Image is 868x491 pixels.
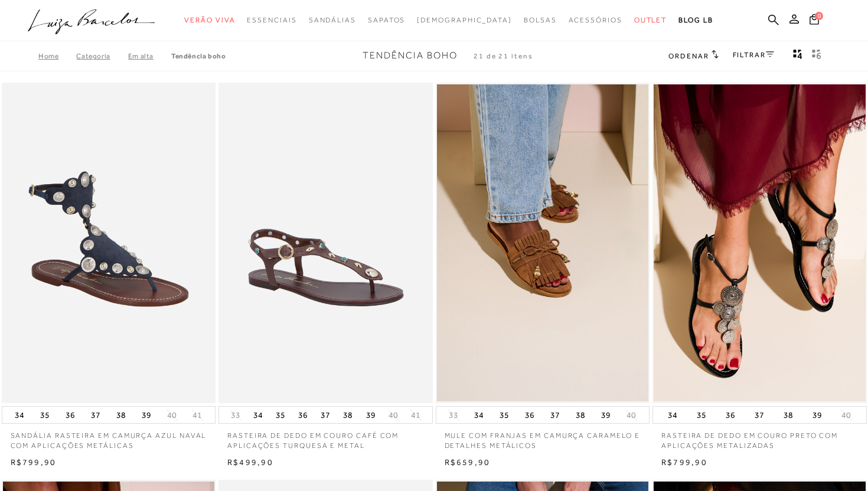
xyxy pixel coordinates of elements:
[521,407,538,423] button: 36
[164,410,180,421] button: 40
[668,52,709,60] span: Ordenar
[227,457,273,467] span: R$499,90
[678,9,713,31] a: BLOG LB
[623,410,639,421] button: 40
[250,407,266,423] button: 34
[436,424,650,451] a: MULE COM FRANJAS EM CAMURÇA CARAMELO E DETALHES METÁLICOS
[524,9,557,31] a: noSubCategoriesText
[445,457,491,467] span: R$659,90
[634,16,667,24] span: Outlet
[385,410,402,421] button: 40
[693,407,710,423] button: 35
[569,9,622,31] a: noSubCategoriesText
[474,52,533,60] span: 21 de 21 itens
[437,84,649,402] img: MULE COM FRANJAS EM CAMURÇA CARAMELO E DETALHES METÁLICOS
[678,16,713,24] span: BLOG LB
[733,51,774,59] a: FILTRAR
[247,16,296,24] span: Essenciais
[407,410,424,421] button: 41
[654,84,866,402] img: RASTEIRA DE DEDO EM COURO PRETO COM APLICAÇÕES METALIZADAS
[417,9,512,31] a: noSubCategoriesText
[598,407,614,423] button: 39
[2,424,216,451] a: SANDÁLIA RASTEIRA EM CAMURÇA AZUL NAVAL COM APLICAÇÕES METÁLICAS
[661,457,707,467] span: R$799,90
[445,410,462,421] button: 33
[62,407,79,423] button: 36
[309,9,356,31] a: noSubCategoriesText
[309,16,356,24] span: Sandálias
[317,407,334,423] button: 37
[171,52,226,60] a: Tendência Boho
[838,410,854,421] button: 40
[363,407,379,423] button: 39
[189,410,205,421] button: 41
[227,410,244,421] button: 33
[340,407,356,423] button: 38
[572,407,589,423] button: 38
[3,84,215,402] a: SANDÁLIA RASTEIRA EM CAMURÇA AZUL NAVAL COM APLICAÇÕES METÁLICAS SANDÁLIA RASTEIRA EM CAMURÇA AZU...
[437,84,649,402] a: MULE COM FRANJAS EM CAMURÇA CARAMELO E DETALHES METÁLICOS MULE COM FRANJAS EM CAMURÇA CARAMELO E ...
[809,407,825,423] button: 39
[184,9,235,31] a: noSubCategoriesText
[3,84,215,402] img: SANDÁLIA RASTEIRA EM CAMURÇA AZUL NAVAL COM APLICAÇÕES METÁLICAS
[87,407,104,423] button: 37
[38,52,76,60] a: Home
[569,16,622,24] span: Acessórios
[524,16,557,24] span: Bolsas
[664,407,681,423] button: 34
[368,16,405,24] span: Sapatos
[272,407,289,423] button: 35
[184,16,235,24] span: Verão Viva
[76,52,128,60] a: Categoria
[471,407,487,423] button: 34
[218,424,433,451] a: RASTEIRA DE DEDO EM COURO CAFÉ COM APLICAÇÕES TURQUESA E METAL
[247,9,296,31] a: noSubCategoriesText
[220,84,432,402] a: RASTEIRA DE DEDO EM COURO CAFÉ COM APLICAÇÕES TURQUESA E METAL RASTEIRA DE DEDO EM COURO CAFÉ COM...
[11,457,57,467] span: R$799,90
[363,50,458,61] span: Tendência Boho
[654,84,866,402] a: RASTEIRA DE DEDO EM COURO PRETO COM APLICAÇÕES METALIZADAS RASTEIRA DE DEDO EM COURO PRETO COM AP...
[547,407,563,423] button: 37
[808,48,825,64] button: gridText6Desc
[295,407,311,423] button: 36
[815,12,823,20] span: 0
[220,84,432,402] img: RASTEIRA DE DEDO EM COURO CAFÉ COM APLICAÇÕES TURQUESA E METAL
[138,407,155,423] button: 39
[751,407,768,423] button: 37
[113,407,129,423] button: 38
[652,424,867,451] a: RASTEIRA DE DEDO EM COURO PRETO COM APLICAÇÕES METALIZADAS
[11,407,28,423] button: 34
[634,9,667,31] a: noSubCategoriesText
[722,407,739,423] button: 36
[789,48,806,64] button: Mostrar 4 produtos por linha
[417,16,512,24] span: [DEMOGRAPHIC_DATA]
[368,9,405,31] a: noSubCategoriesText
[496,407,513,423] button: 35
[806,13,823,29] button: 0
[780,407,797,423] button: 38
[37,407,53,423] button: 35
[128,52,171,60] a: Em alta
